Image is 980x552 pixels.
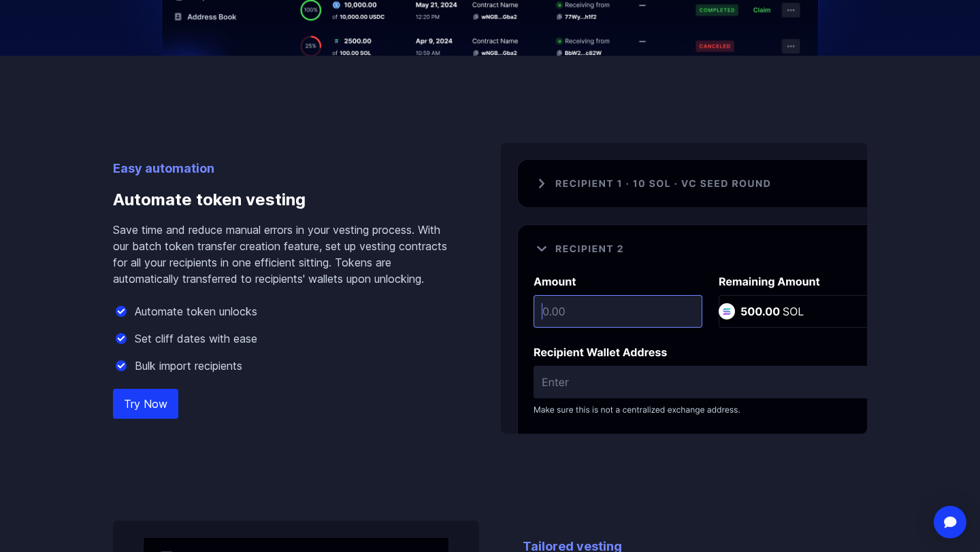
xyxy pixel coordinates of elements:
[113,178,457,222] h3: Automate token vesting
[934,506,966,538] div: Open Intercom Messenger
[135,358,242,374] p: Bulk import recipients
[135,303,257,320] p: Automate token unlocks
[113,389,178,419] a: Try Now
[135,330,257,347] p: Set cliff dates with ease
[113,159,457,178] p: Easy automation
[501,143,867,434] img: Automate token vesting
[113,222,457,287] p: Save time and reduce manual errors in your vesting process. With our batch token transfer creatio...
